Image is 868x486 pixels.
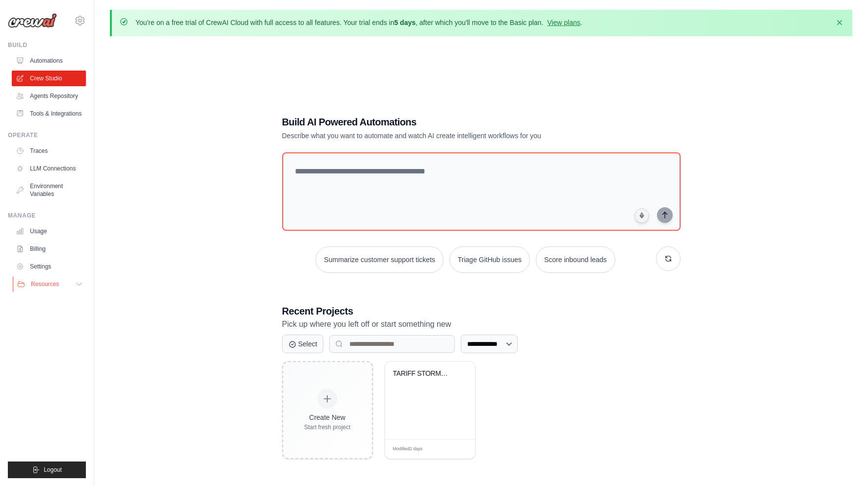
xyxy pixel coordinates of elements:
[393,446,423,453] span: Modified 2 days
[12,88,86,104] a: Agents Repository
[31,280,59,288] span: Resources
[316,246,443,273] button: Summarize customer support tickets
[12,161,86,176] a: LLM Connections
[282,115,612,129] h1: Build AI Powered Automations
[13,276,87,292] button: Resources
[12,223,86,239] a: Usage
[304,423,351,431] div: Start fresh project
[8,13,57,28] img: Logo
[304,413,351,422] div: Create New
[12,53,86,69] a: Automations
[394,19,416,26] strong: 5 days
[393,369,452,378] div: TARIFF STORM - Corporate Thriller Generator
[44,466,62,474] span: Logout
[12,259,86,274] a: Settings
[8,212,86,219] div: Manage
[282,335,324,353] button: Select
[12,71,86,86] a: Crew Studio
[634,208,649,223] button: Click to speak your automation idea
[282,131,612,141] p: Describe what you want to automate and watch AI create intelligent workflows for you
[135,18,582,27] p: You're on a free trial of CrewAI Cloud with full access to all features. Your trial ends in , aft...
[8,462,86,478] button: Logout
[12,178,86,202] a: Environment Variables
[547,19,580,26] a: View plans
[8,131,86,139] div: Operate
[656,246,681,271] button: Get new suggestions
[449,246,530,273] button: Triage GitHub issues
[451,445,460,453] span: Edit
[282,304,681,318] h3: Recent Projects
[8,41,86,49] div: Build
[12,106,86,121] a: Tools & Integrations
[12,241,86,257] a: Billing
[282,318,681,331] p: Pick up where you left off or start something new
[12,143,86,159] a: Traces
[536,246,615,273] button: Score inbound leads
